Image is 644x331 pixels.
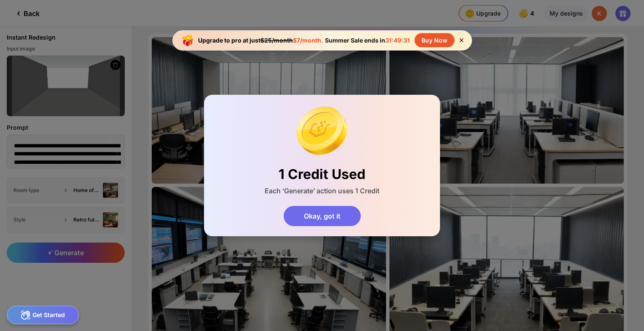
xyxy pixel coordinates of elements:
[323,37,411,44] div: Summer Sale ends in
[385,37,410,44] span: 31:49:31
[415,33,454,47] div: Buy Now
[293,37,323,44] span: $7/month.
[198,37,323,44] div: Upgrade to pro at just
[260,37,293,44] span: $25/month
[180,32,196,49] img: upgrade-banner-new-year-icon.gif
[7,306,79,324] div: Get Started
[265,186,379,196] div: Each ‘Generate’ action uses 1 Credit
[284,206,361,226] div: Okay, got it
[279,166,365,182] div: 1 Credit Used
